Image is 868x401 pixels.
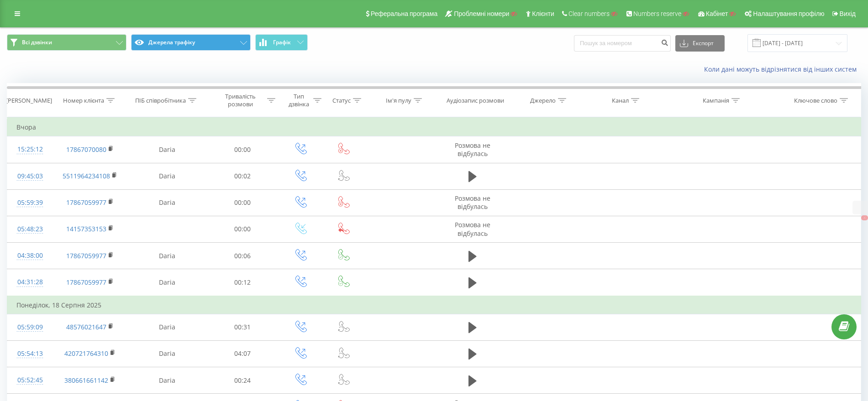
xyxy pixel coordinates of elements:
span: Кабінет [706,10,728,17]
div: Статус [332,97,351,104]
div: Тривалість розмови [216,93,265,108]
div: ПІБ співробітника [135,97,186,104]
span: Графік [273,39,291,46]
td: Daria [127,340,207,367]
div: 05:48:23 [16,220,44,238]
td: 00:31 [207,314,278,340]
a: 14157353153 [66,224,106,233]
button: X [861,215,868,220]
a: 17867059977 [66,278,106,286]
td: Daria [127,243,207,269]
div: 04:38:00 [16,247,44,265]
td: 00:00 [207,216,278,242]
td: 00:00 [207,136,278,163]
a: 48576021647 [66,323,106,331]
span: Вихід [840,10,856,17]
button: Графік [255,34,308,51]
span: Розмова не відбулась [455,220,490,237]
div: 05:52:45 [16,371,44,389]
a: Коли дані можуть відрізнятися вiд інших систем [704,65,861,73]
a: 380661661142 [64,376,108,385]
td: 00:02 [207,163,278,189]
div: Джерело [530,97,556,104]
span: Реферальна програма [371,10,438,17]
div: 05:54:13 [16,345,44,363]
td: 00:12 [207,269,278,296]
td: Daria [127,314,207,340]
div: Тип дзвінка [286,93,311,108]
div: Номер клієнта [63,97,104,104]
span: Розмова не відбулась [455,141,490,158]
td: Понеділок, 18 Серпня 2025 [7,296,861,314]
button: Всі дзвінки [7,34,126,51]
div: Ім'я пулу [386,97,411,104]
div: 05:59:09 [16,318,44,336]
td: Daria [127,136,207,163]
td: 00:00 [207,189,278,216]
span: Всі дзвінки [22,39,52,46]
td: 04:07 [207,340,278,367]
span: Clear numbers [568,10,610,17]
div: 15:25:12 [16,141,44,158]
div: [PERSON_NAME] [6,97,52,104]
td: Daria [127,269,207,296]
div: Ключове слово [794,97,837,104]
span: Проблемні номери [454,10,509,17]
a: 5511964234108 [63,172,110,180]
input: Пошук за номером [574,35,671,52]
td: Вчора [7,118,861,136]
span: Numbers reserve [633,10,681,17]
td: Daria [127,367,207,394]
button: Джерела трафіку [131,34,251,51]
div: Канал [612,97,629,104]
td: 00:24 [207,367,278,394]
td: Daria [127,189,207,216]
td: 00:06 [207,243,278,269]
td: Daria [127,163,207,189]
a: 17867070080 [66,145,106,154]
span: Налаштування профілю [753,10,824,17]
span: Клієнти [532,10,554,17]
a: 17867059977 [66,198,106,207]
div: Аудіозапис розмови [447,97,504,104]
div: 04:31:28 [16,273,44,291]
span: Розмова не відбулась [455,194,490,211]
div: 05:59:39 [16,194,44,212]
div: Кампанія [703,97,729,104]
a: 420721764310 [64,349,108,358]
a: 17867059977 [66,251,106,260]
div: 09:45:03 [16,167,44,185]
button: Експорт [675,35,725,52]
